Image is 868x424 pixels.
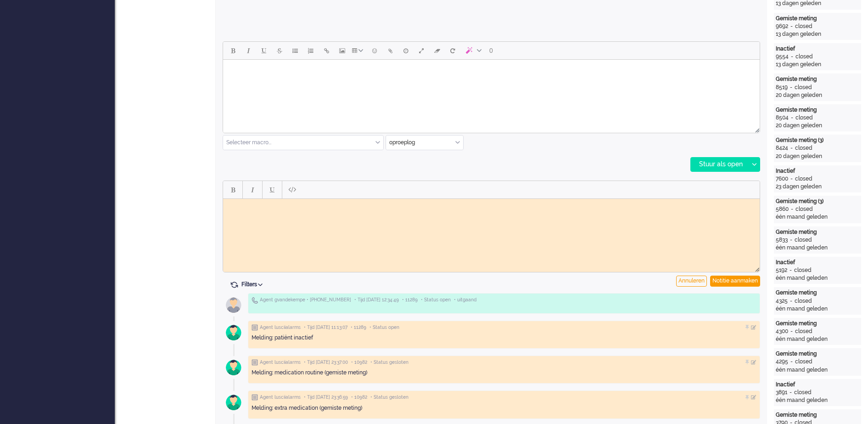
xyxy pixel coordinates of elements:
span: • Tijd [DATE] 11:13:07 [304,324,347,331]
div: - [788,297,795,305]
div: closed [795,175,812,183]
div: - [788,358,795,366]
div: één maand geleden [776,274,859,282]
div: Notitie aanmaken [710,276,760,287]
div: Gemiste meting (3) [776,198,859,205]
div: 23 dagen geleden [776,183,859,191]
div: 8519 [776,84,788,91]
div: closed [795,53,813,61]
button: Paste plain text [284,182,300,198]
button: Underline [256,43,272,58]
img: ic_telephone_grey.svg [252,297,258,304]
button: Italic [245,182,260,198]
button: Emoticons [367,43,382,58]
div: één maand geleden [776,335,859,343]
div: één maand geleden [776,305,859,313]
div: closed [794,266,812,274]
div: 5860 [776,205,789,213]
div: closed [795,236,812,244]
div: - [788,175,795,183]
button: Reset content [445,43,460,58]
span: Agent lusciialarms [260,359,301,366]
div: Gemiste meting (3) [776,136,859,144]
div: 5192 [776,266,787,274]
div: closed [794,389,812,396]
span: • Status gesloten [370,359,409,366]
div: Inactief [776,45,859,53]
button: Numbered list [303,43,319,58]
span: • Tijd [DATE] 23:37:00 [304,359,348,366]
div: - [788,328,795,335]
div: closed [795,297,812,305]
button: Italic [241,43,256,58]
div: closed [795,144,812,152]
div: - [789,205,795,213]
div: Inactief [776,259,859,266]
img: avatar [222,356,245,379]
span: 0 [489,47,493,54]
button: Insert/edit link [319,43,334,58]
div: Melding: extra medication (gemiste meting) [252,404,756,412]
button: Table [350,43,367,58]
div: Inactief [776,167,859,175]
button: AI [460,43,485,58]
div: 20 dagen geleden [776,91,859,99]
div: Gemiste meting [776,350,859,358]
button: Clear formatting [429,43,445,58]
div: Resize [752,124,760,133]
div: 5833 [776,236,788,244]
div: Inactief [776,381,859,389]
div: 9692 [776,23,788,30]
div: Gemiste meting [776,228,859,236]
div: closed [795,114,813,122]
iframe: Rich Text Area [223,199,760,264]
img: ic_note_grey.svg [252,394,258,401]
span: • 10982 [351,359,367,366]
div: Melding: patiënt inactief [252,334,756,342]
button: Add attachment [382,43,398,58]
div: 13 dagen geleden [776,30,859,38]
div: - [788,236,795,244]
div: Gemiste meting [776,411,859,419]
div: Stuur als open [691,158,748,171]
button: Underline [264,182,280,198]
div: Gemiste meting [776,75,859,83]
span: Agent lusciialarms [260,394,301,401]
button: Bullet list [287,43,303,58]
img: ic_note_grey.svg [252,324,258,331]
span: Filters [241,281,266,288]
span: • Tijd [DATE] 12:34:49 [354,297,399,303]
div: Resize [752,264,760,272]
img: ic_note_grey.svg [252,359,258,366]
span: Agent gvandekempe • [PHONE_NUMBER] [260,297,351,303]
button: Fullscreen [414,43,429,58]
span: • 10982 [351,394,367,401]
div: één maand geleden [776,244,859,252]
div: - [788,144,795,152]
div: closed [795,328,812,335]
div: Gemiste meting [776,106,859,114]
div: 4295 [776,358,788,366]
button: Strikethrough [272,43,287,58]
div: 9554 [776,53,789,61]
div: closed [795,84,812,91]
div: - [787,266,794,274]
div: één maand geleden [776,213,859,221]
div: Gemiste meting [776,289,859,297]
div: closed [795,205,813,213]
div: - [788,84,795,91]
button: Delay message [398,43,414,58]
div: Annuleren [676,276,707,287]
div: closed [795,358,812,366]
div: 4300 [776,328,788,335]
span: • 11289 [402,297,418,303]
img: avatar [222,321,245,344]
span: • 11289 [351,324,366,331]
div: 20 dagen geleden [776,153,859,160]
div: 4325 [776,297,788,305]
div: 7600 [776,175,788,183]
span: • Status gesloten [370,394,409,401]
div: 20 dagen geleden [776,122,859,130]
